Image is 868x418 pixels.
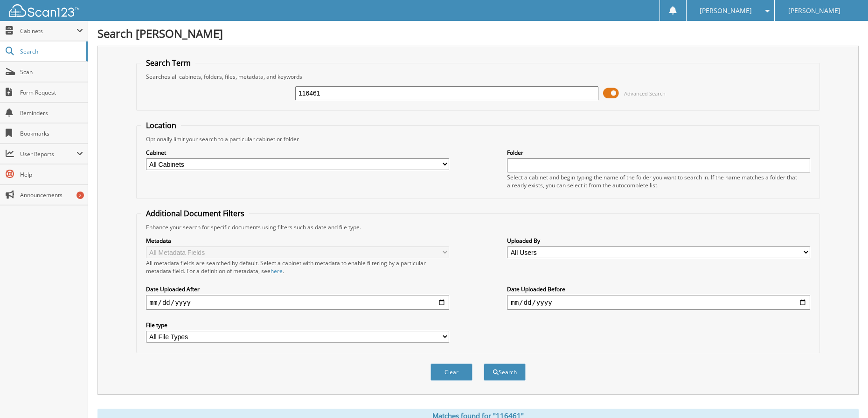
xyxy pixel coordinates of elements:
label: Uploaded By [507,237,810,245]
span: Help [20,171,83,178]
label: File type [146,321,449,329]
div: Optionally limit your search to a particular cabinet or folder [141,135,815,143]
span: [PERSON_NAME] [700,8,752,14]
div: All metadata fields are searched by default. Select a cabinet with metadata to enable filtering b... [146,259,449,275]
div: Enhance your search for specific documents using filters such as date and file type. [141,223,815,231]
div: Select a cabinet and begin typing the name of the folder you want to search in. If the name match... [507,173,810,189]
span: Form Request [20,89,83,96]
span: Reminders [20,109,83,117]
label: Folder [507,149,810,157]
a: here [271,267,283,275]
input: start [146,295,449,310]
div: 2 [76,192,84,199]
button: Search [484,363,526,381]
span: Scan [20,68,83,76]
span: [PERSON_NAME] [788,8,840,14]
input: end [507,295,810,310]
label: Date Uploaded After [146,285,449,293]
span: Search [20,48,82,55]
label: Date Uploaded Before [507,285,810,293]
img: scan123-logo-white.svg [9,4,79,17]
span: User Reports [20,150,76,158]
legend: Additional Document Filters [141,208,249,219]
span: Announcements [20,191,83,199]
label: Metadata [146,237,449,245]
label: Cabinet [146,149,449,157]
span: Cabinets [20,27,76,35]
legend: Search Term [141,58,195,68]
span: Bookmarks [20,130,83,137]
span: Advanced Search [624,90,666,97]
button: Clear [431,363,472,381]
h1: Search [PERSON_NAME] [97,26,859,41]
div: Searches all cabinets, folders, files, metadata, and keywords [141,73,815,81]
legend: Location [141,120,181,130]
